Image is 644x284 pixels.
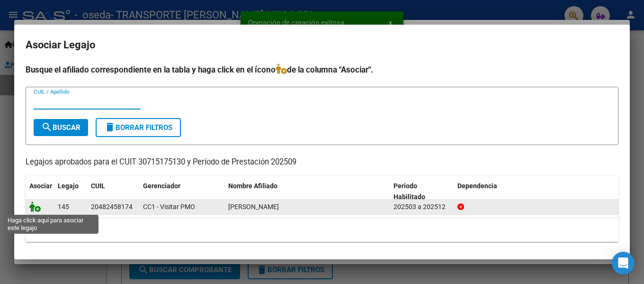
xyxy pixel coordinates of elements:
[26,36,618,54] h2: Asociar Legajo
[58,203,69,211] span: 145
[87,176,139,207] datatable-header-cell: CUIL
[26,64,618,76] h4: Busque el afiliado correspondiente en la tabla y haga click en el ícono de la columna "Asociar".
[612,252,635,275] div: Open Intercom Messenger
[143,182,180,190] span: Gerenciador
[454,176,619,207] datatable-header-cell: Dependencia
[29,182,52,190] span: Asociar
[58,182,79,190] span: Legajo
[41,123,80,132] span: Buscar
[26,218,618,242] div: 1 registros
[224,176,390,207] datatable-header-cell: Nombre Afiliado
[390,176,454,207] datatable-header-cell: Periodo Habilitado
[54,176,87,207] datatable-header-cell: Legajo
[91,182,105,190] span: CUIL
[228,182,277,190] span: Nombre Afiliado
[394,182,425,201] span: Periodo Habilitado
[41,121,53,133] mat-icon: search
[104,123,172,132] span: Borrar Filtros
[394,202,450,212] div: 202503 a 202512
[91,202,133,212] div: 20482458174
[228,203,279,211] span: MUSTAPICH LUCAS
[26,176,54,207] datatable-header-cell: Asociar
[457,182,497,190] span: Dependencia
[139,176,224,207] datatable-header-cell: Gerenciador
[96,118,181,137] button: Borrar Filtros
[34,119,88,136] button: Buscar
[26,156,618,168] p: Legajos aprobados para el CUIT 30715175130 y Período de Prestación 202509
[104,121,116,133] mat-icon: delete
[143,203,195,211] span: CC1 - Visitar PMO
